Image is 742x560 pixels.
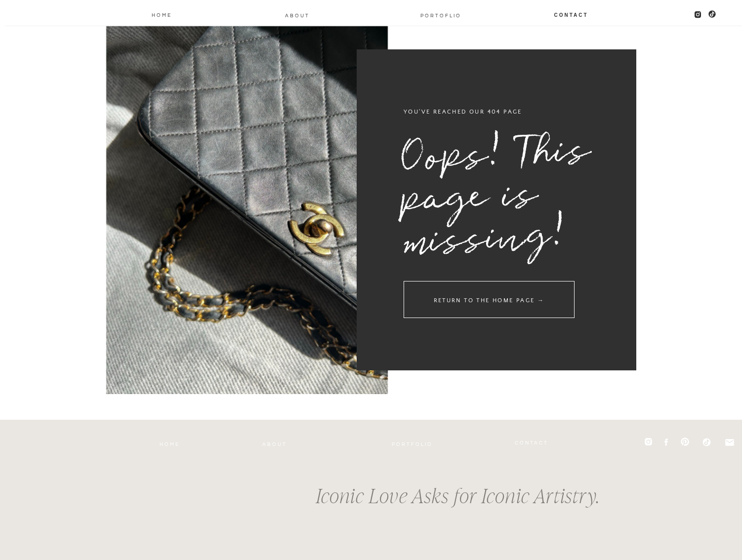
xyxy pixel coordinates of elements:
h2: Iconic Love Asks for Iconic Artistry. [284,482,600,518]
a: Home [159,440,180,447]
a: return to the home page → [404,281,575,318]
h3: you've reached our 404 page [404,106,545,117]
a: Home [151,10,172,18]
h1: Oops! This page is missing! [399,130,601,280]
a: Contact [553,10,589,18]
a: PORTFOLIO [380,440,444,447]
a: About [285,11,310,19]
a: PORTOFLIO [416,11,465,19]
a: About [262,440,288,447]
a: Contact [514,438,549,446]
